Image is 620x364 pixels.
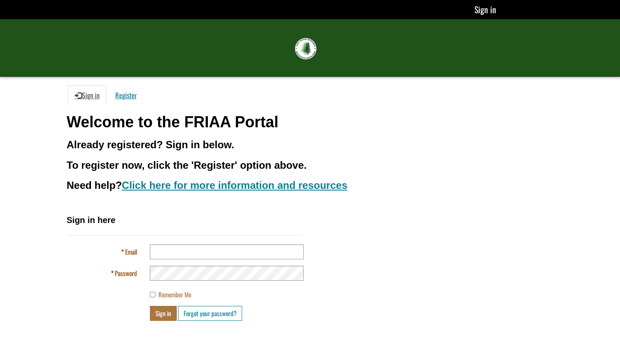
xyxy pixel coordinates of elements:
[67,114,553,131] h1: Welcome to the FRIAA Portal
[115,268,137,278] span: Password
[125,247,137,256] span: Email
[68,85,106,105] a: Sign in
[474,3,496,16] a: Sign in
[178,306,242,321] a: Forgot your password?
[150,306,177,321] button: Sign in
[67,215,115,225] span: Sign in here
[122,179,347,191] a: Click here for more information and resources
[295,38,316,59] img: FRIAA Submissions Portal
[150,292,155,297] input: Remember Me
[67,180,553,191] h3: Need help?
[158,290,191,299] span: Remember Me
[67,160,553,171] h3: To register now, click the 'Register' option above.
[67,139,553,150] h3: Already registered? Sign in below.
[108,85,143,105] a: Register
